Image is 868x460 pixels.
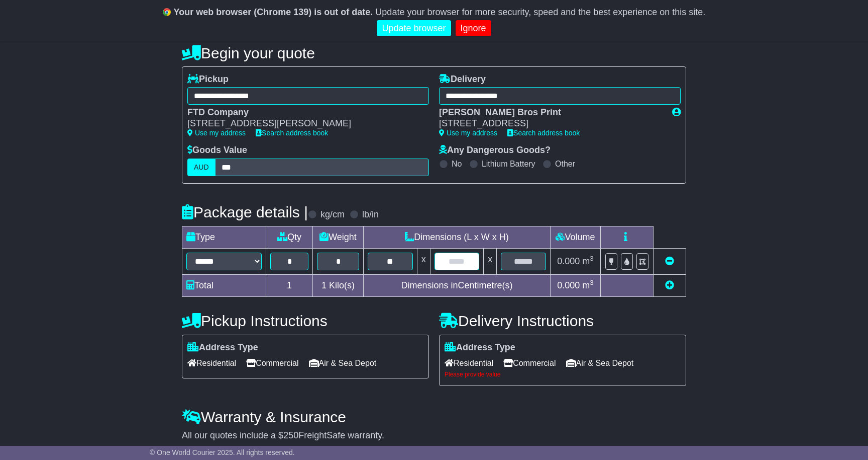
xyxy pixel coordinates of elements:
div: Please provide value [445,371,681,378]
label: Address Type [187,342,258,353]
td: x [484,248,497,274]
span: 0.000 [557,280,580,290]
h4: Warranty & Insurance [182,409,686,425]
span: Air & Sea Depot [309,355,377,371]
td: Weight [313,226,364,248]
label: lb/in [362,209,379,220]
span: Residential [445,355,493,371]
a: Use my address [439,129,497,137]
td: 1 [266,274,313,296]
label: Delivery [439,74,486,85]
td: Total [182,274,266,296]
label: No [452,159,462,169]
td: Volume [550,226,600,248]
a: Search address book [256,129,328,137]
label: AUD [187,159,215,176]
h4: Delivery Instructions [439,313,686,329]
td: Dimensions (L x W x H) [363,226,550,248]
sup: 3 [590,279,594,286]
span: m [582,256,594,266]
td: Dimensions in Centimetre(s) [363,274,550,296]
span: 250 [283,430,298,440]
div: All our quotes include a $ FreightSafe warranty. [182,430,686,441]
h4: Package details | [182,204,308,220]
div: [PERSON_NAME] Bros Print [439,107,662,118]
label: Address Type [445,342,515,353]
a: Search address book [507,129,580,137]
span: Air & Sea Depot [566,355,634,371]
label: Other [555,159,575,169]
b: Your web browser (Chrome 139) is out of date. [174,7,373,17]
label: Any Dangerous Goods? [439,145,551,156]
a: Add new item [665,280,674,290]
div: FTD Company [187,107,419,118]
td: x [417,248,430,274]
span: © One World Courier 2025. All rights reserved. [150,448,295,456]
a: Use my address [187,129,246,137]
sup: 3 [590,255,594,262]
span: 1 [321,280,327,290]
div: [STREET_ADDRESS][PERSON_NAME] [187,118,419,129]
span: Residential [187,355,236,371]
label: kg/cm [320,209,345,220]
a: Remove this item [665,256,674,266]
h4: Pickup Instructions [182,313,429,329]
span: Commercial [503,355,556,371]
td: Qty [266,226,313,248]
span: Update your browser for more security, speed and the best experience on this site. [375,7,705,17]
label: Pickup [187,74,229,85]
td: Kilo(s) [313,274,364,296]
div: [STREET_ADDRESS] [439,118,662,129]
h4: Begin your quote [182,45,686,61]
a: Update browser [377,20,451,37]
span: m [582,280,594,290]
span: Commercial [246,355,298,371]
span: 0.000 [557,256,580,266]
td: Type [182,226,266,248]
a: Ignore [456,20,491,37]
label: Goods Value [187,145,247,156]
label: Lithium Battery [482,159,535,169]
